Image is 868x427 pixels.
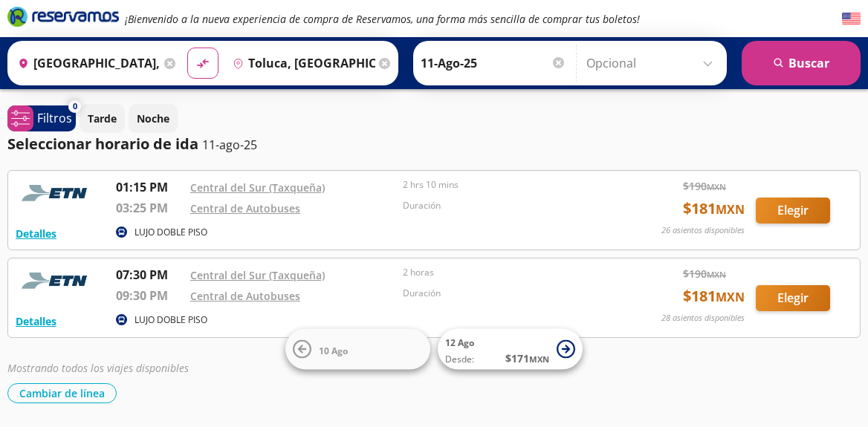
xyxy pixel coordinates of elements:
[16,266,97,296] img: RESERVAMOS
[116,199,183,217] p: 03:25 PM
[403,266,608,279] p: 2 horas
[756,198,830,224] button: Elegir
[125,12,640,26] em: ¡Bienvenido a la nueva experiencia de compra de Reservamos, una forma más sencilla de comprar tus...
[7,383,117,403] button: Cambiar de línea
[116,266,183,284] p: 07:30 PM
[707,181,726,192] small: MXN
[716,289,745,305] small: MXN
[421,45,566,82] input: Elegir Fecha
[7,361,189,375] em: Mostrando todos los viajes disponibles
[445,336,474,349] span: 12 Ago
[716,201,745,218] small: MXN
[285,329,430,370] button: 10 Ago
[129,104,178,133] button: Noche
[190,289,300,303] a: Central de Autobuses
[116,178,183,196] p: 01:15 PM
[661,224,745,237] p: 26 asientos disponibles
[7,133,198,155] p: Seleccionar horario de ida
[7,5,119,32] a: Brand Logo
[37,109,72,127] p: Filtros
[227,45,375,82] input: Buscar Destino
[116,287,183,304] p: 09:30 PM
[16,226,56,241] button: Detalles
[756,285,830,311] button: Elegir
[403,287,608,300] p: Duración
[80,104,125,133] button: Tarde
[661,312,745,325] p: 28 asientos disponibles
[586,45,719,82] input: Opcional
[135,313,207,327] p: LUJO DOBLE PISO
[403,199,608,212] p: Duración
[16,178,97,208] img: RESERVAMOS
[742,41,861,85] button: Buscar
[683,178,726,194] span: $ 190
[505,351,549,366] span: $ 171
[445,353,474,366] span: Desde:
[403,178,608,192] p: 2 hrs 10 mins
[438,329,583,370] button: 12 AgoDesde:$171MXN
[73,100,77,113] span: 0
[319,344,348,356] span: 10 Ago
[190,180,325,195] a: Central del Sur (Taxqueña)
[842,10,861,28] button: English
[190,268,325,282] a: Central del Sur (Taxqueña)
[190,201,300,215] a: Central de Autobuses
[707,269,726,280] small: MXN
[137,111,169,126] p: Noche
[16,313,56,329] button: Detalles
[683,285,745,307] span: $ 181
[12,45,161,82] input: Buscar Origen
[7,5,119,27] i: Brand Logo
[202,136,257,154] p: 11-ago-25
[683,266,726,281] span: $ 190
[683,198,745,220] span: $ 181
[88,111,117,126] p: Tarde
[529,353,549,365] small: MXN
[7,105,76,131] button: 0Filtros
[135,226,207,239] p: LUJO DOBLE PISO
